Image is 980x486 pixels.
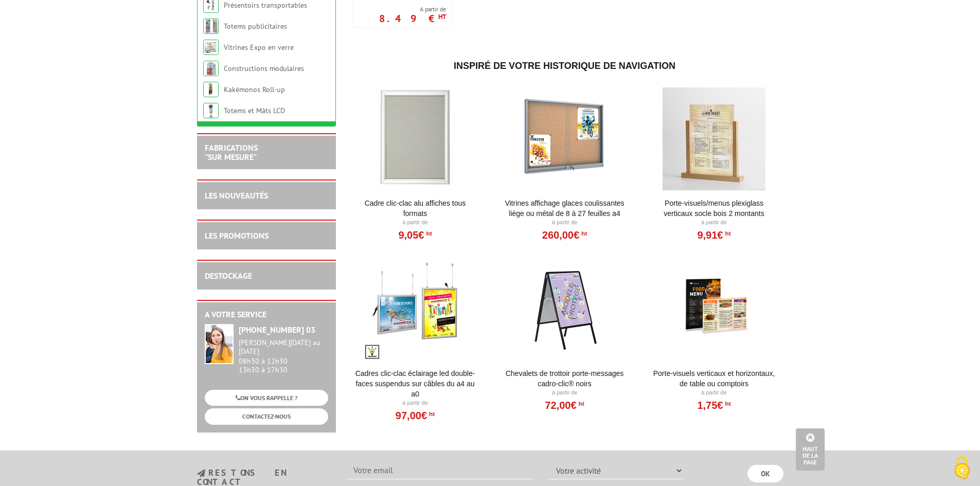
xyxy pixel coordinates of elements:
[205,230,269,241] a: LES PROMOTIONS
[352,198,479,219] a: Cadre Clic-Clac Alu affiches tous formats
[579,230,587,237] sup: HT
[205,190,268,201] a: LES NOUVEAUTÉS
[651,389,778,397] p: À partir de
[224,106,285,115] a: Totems et Mâts LCD
[651,368,778,389] a: Porte-visuels verticaux et horizontaux, de table ou comptoirs
[203,40,219,55] img: Vitrines Expo en verre
[347,462,532,479] input: Votre email
[697,402,730,408] a: 1,75€HT
[501,368,628,389] a: Chevalets de trottoir porte-messages Cadro-Clic® Noirs
[352,219,479,227] p: À partir de
[205,142,258,162] a: FABRICATIONS"Sur Mesure"
[396,412,435,419] a: 97,00€HT
[239,338,328,374] div: 08h30 à 12h30 13h30 à 17h30
[542,232,587,238] a: 260,00€HT
[723,400,730,407] sup: HT
[205,324,234,364] img: widget-service.jpg
[577,400,584,407] sup: HT
[203,103,219,118] img: Totems et Mâts LCD
[205,310,328,319] h2: A votre service
[944,451,980,486] button: Cookies (fenêtre modale)
[239,325,315,335] strong: [PHONE_NUMBER] 03
[697,232,730,238] a: 9,91€HT
[352,368,479,399] a: Cadres clic-clac éclairage LED double-faces suspendus sur câbles du A4 au A0
[224,64,304,73] a: Constructions modulaires
[651,219,778,227] p: À partir de
[352,399,479,407] p: À partir de
[949,455,975,481] img: Cookies (fenêtre modale)
[197,469,205,478] img: newsletter.jpg
[398,232,432,238] a: 9,05€HT
[379,5,446,13] span: A partir de
[427,410,435,418] sup: HT
[424,230,432,237] sup: HT
[379,15,446,22] p: 8.49 €
[224,22,287,31] a: Totems publicitaires
[224,1,307,10] a: Présentoirs transportables
[203,19,219,34] img: Totems publicitaires
[747,465,783,482] input: OK
[796,428,825,471] a: Haut de la page
[205,408,328,424] a: CONTACTEZ-NOUS
[239,338,328,356] div: [PERSON_NAME][DATE] au [DATE]
[501,389,628,397] p: À partir de
[224,43,294,52] a: Vitrines Expo en verre
[651,198,778,219] a: Porte-Visuels/Menus Plexiglass Verticaux Socle Bois 2 Montants
[501,219,628,227] p: À partir de
[203,61,219,76] img: Constructions modulaires
[501,198,628,219] a: Vitrines affichage glaces coulissantes liège ou métal de 8 à 27 feuilles A4
[454,61,675,71] span: Inspiré de votre historique de navigation
[224,85,285,94] a: Kakémonos Roll-up
[203,82,219,97] img: Kakémonos Roll-up
[205,390,328,406] a: ON VOUS RAPPELLE ?
[723,230,730,237] sup: HT
[205,271,252,281] a: DESTOCKAGE
[438,12,446,21] sup: HT
[545,402,584,408] a: 72,00€HT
